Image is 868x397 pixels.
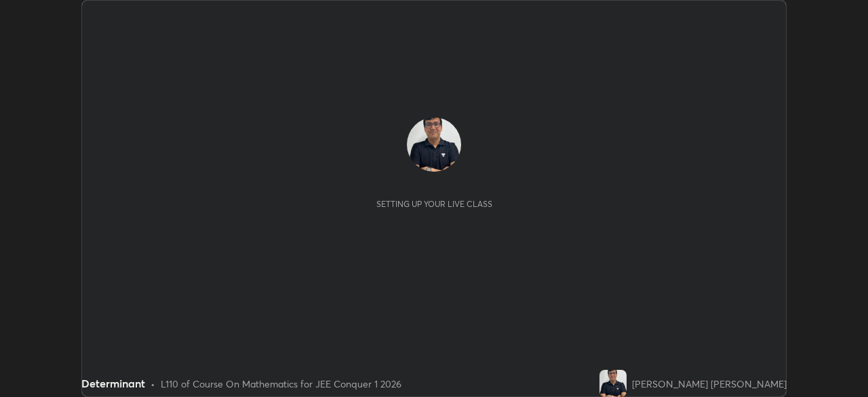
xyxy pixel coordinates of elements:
img: 1bd69877dafd4480bd87b8e1d71fc0d6.jpg [407,117,461,172]
div: • [151,377,155,391]
div: Setting up your live class [376,199,492,209]
div: L110 of Course On Mathematics for JEE Conquer 1 2026 [161,377,401,391]
div: Determinant [81,375,145,392]
div: [PERSON_NAME] [PERSON_NAME] [632,377,787,391]
img: 1bd69877dafd4480bd87b8e1d71fc0d6.jpg [599,370,627,397]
